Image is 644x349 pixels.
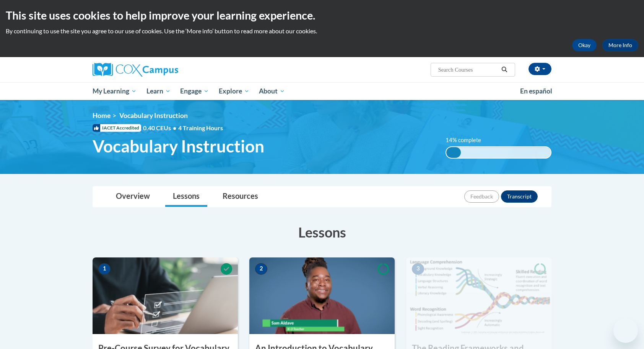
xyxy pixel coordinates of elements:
span: Vocabulary Instruction [119,111,188,120]
input: Search Courses [437,65,499,74]
img: Course Image [406,257,551,334]
a: En español [515,83,557,99]
a: Learn [141,82,176,100]
img: Course Image [93,257,238,334]
h2: This site uses cookies to help improve your learning experience. [6,8,638,23]
img: Course Image [249,257,395,334]
a: Cox Campus [93,63,238,77]
span: Explore [219,87,249,96]
p: By continuing to use the site you agree to our use of cookies. Use the ‘More info’ button to read... [6,27,638,35]
span: 4 Training Hours [178,124,223,131]
button: Feedback [464,190,499,203]
span: • [173,124,176,131]
a: My Learning [88,82,141,100]
button: Okay [572,39,597,51]
div: 14% complete [446,147,461,158]
button: Account Settings [529,63,551,75]
span: IACET Accredited [93,124,141,132]
iframe: Button to launch messaging window [613,318,638,343]
h3: Lessons [93,223,551,242]
a: Home [93,111,111,120]
span: My Learning [93,87,137,96]
span: Learn [146,87,171,96]
span: 1 [98,263,111,275]
a: Resources [215,187,266,207]
div: Main menu [81,82,563,100]
a: Engage [175,82,214,100]
button: Search [499,65,510,74]
span: About [259,87,285,96]
span: Vocabulary Instruction [93,136,264,156]
a: Lessons [165,187,207,207]
span: 0.40 CEUs [143,124,178,132]
a: Explore [214,82,254,100]
a: More Info [602,39,638,51]
span: 3 [412,263,424,275]
span: En español [520,87,552,95]
span: Engage [180,87,209,96]
button: Transcript [501,190,538,203]
span: 2 [255,263,267,275]
a: Overview [108,187,158,207]
a: About [254,82,290,100]
label: 14% complete [446,136,490,144]
img: Cox Campus [93,63,178,77]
